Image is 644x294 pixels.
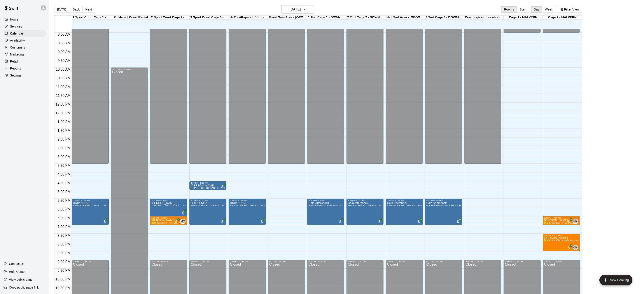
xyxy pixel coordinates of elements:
div: 5:30 PM – 7:00 PM: Caln Aftershock [386,199,423,225]
div: 7:30 PM – 8:30 PM: Kathryn McKerns [543,234,580,251]
div: 5:30 PM – 7:00 PM: Caln Aftershock [425,199,462,225]
div: 9:00 PM – 11:59 PM [426,261,461,263]
p: Customers [10,45,25,50]
span: 🥎MJB Softball - Private Lesson - 60 Minute - [GEOGRAPHIC_DATA] LOCATION🥎 [544,239,631,242]
div: 9:00 PM – 11:59 PM [348,261,382,263]
span: All customers have paid [567,219,571,224]
p: Copy public page link [9,285,39,290]
div: 5:30 PM – 7:00 PM [387,199,421,202]
span: 7:00 PM [56,225,72,229]
button: Day [531,6,542,13]
a: Calendar [3,30,46,37]
a: Availability [3,37,46,44]
div: 6:30 PM – 7:00 PM: Gabby Gracia [543,216,580,225]
div: 9:00 PM – 11:59 PM [505,261,539,263]
a: Retail [3,58,46,65]
div: 5:30 PM – 7:00 PM [230,199,264,202]
span: 5:30 PM [56,199,72,202]
span: 11:30 AM [55,94,72,97]
span: 3:00 PM [56,155,72,159]
span: CM [573,219,577,223]
p: Settings [10,73,21,78]
div: 5:30 PM – 7:00 PM: DRIP KINGZ [229,199,266,225]
span: 8:30 PM [56,251,72,255]
div: 5:30 PM – 7:00 PM [73,199,107,202]
p: Marketing [10,52,24,57]
span: 2:00 PM [56,137,72,141]
p: View public page [9,277,33,282]
div: 9:00 PM – 11:59 PM [544,261,578,263]
span: All customers have paid [377,219,382,224]
span: All customers have paid [260,219,264,224]
a: Home [3,16,46,23]
p: Availability [10,38,25,43]
button: Staff [517,6,529,13]
div: 5:30 PM – 7:00 PM: Caln Aftershock [307,199,344,225]
div: 9:00 PM – 11:59 PM [269,261,304,263]
span: All customers have paid [220,219,225,224]
div: 4:30 PM – 5:00 PM: Taaksh Shah [189,181,226,190]
div: Downingtown Location - OUTDOOR Turf Area [464,16,503,20]
button: Filter View [558,6,582,13]
div: 3 Sport Court Cage 3 - DOWNINGTOWN [190,16,229,20]
button: [DATE] [281,5,314,14]
span: Premium Rental - ONE FULL SIDE OF MJB - 60'x100' Turf and Three 55' Retractable Cages [387,204,483,207]
span: 9:00 PM [56,260,72,264]
span: 8:00 PM [56,242,72,246]
span: 5:00 PM [56,190,72,194]
span: 6:30 PM [56,216,72,220]
span: MM [181,219,185,223]
span: All customers have paid [174,219,178,224]
span: Premium Rental - ONE FULL SIDE OF MJB - 40'x90' Sport Court and Three Retractable Cages [230,204,329,207]
p: Services [10,24,22,29]
span: 🥎MJB Softball - Private Lesson - 30 Minute - [GEOGRAPHIC_DATA] LOCATION🥎 [544,222,631,224]
div: 5:30 PM – 7:00 PM: Caln Aftershock [346,199,383,225]
p: Contact Us [9,262,24,266]
button: Week [542,6,556,13]
div: Front Gym Area - [GEOGRAPHIC_DATA] [268,16,307,20]
span: All customers have paid [103,219,107,224]
a: Customers [3,44,46,51]
span: Premium Rental - ONE FULL SIDE OF MJB - 60'x100' Turf and Three 55' Retractable Cages [348,204,444,207]
span: All customers have paid [456,219,460,224]
div: Morgan Maziarz [180,219,185,224]
div: 1 Sport Court Cage 1 - DOWNINGTOWN [72,16,111,20]
p: Reports [10,66,21,71]
a: Settings [3,72,46,79]
div: 5:30 PM – 6:30 PM: Ryan Keen [150,199,187,216]
div: 9:00 PM – 11:59 PM [191,261,225,263]
span: 9:30 PM [56,269,72,272]
p: Retail [10,59,18,64]
span: 4:00 PM [56,172,72,176]
p: Home [10,17,18,22]
button: Back [70,6,83,13]
div: 9:00 PM – 11:59 PM [387,261,421,263]
p: Calendar [10,31,23,36]
span: 10:00 PM [54,277,72,281]
div: Pickleball Court Rental [111,16,150,20]
div: Reports [3,65,46,72]
span: 1:00 PM [56,120,72,124]
div: HitTrax/Rapsodo Virtual Reality Rental Cage - 16'x35' [229,16,268,20]
span: 12:00 PM [54,103,72,106]
span: 4:30 PM [56,181,72,185]
div: 9:00 PM – 11:59 PM [465,261,500,263]
div: 5:30 PM – 7:00 PM [308,199,343,202]
span: Premium Rental - ONE FULL SIDE OF MJB - 60'x100' Turf and Three 55' Retractable Cages [426,204,522,207]
div: 9:00 PM – 11:59 PM [308,261,343,263]
span: 12:30 PM [54,111,72,115]
div: Marketing [3,51,46,58]
div: 9:00 PM – 11:59 PM [73,261,107,263]
span: 6:00 PM [56,207,72,211]
div: 5:30 PM – 7:00 PM [191,199,225,202]
div: 5:30 PM – 6:30 PM [151,199,186,202]
span: 10:30 AM [55,76,72,80]
button: Next [82,6,95,13]
div: 6:30 PM – 7:00 PM [544,217,578,219]
div: 4:30 PM – 5:00 PM [191,182,225,184]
